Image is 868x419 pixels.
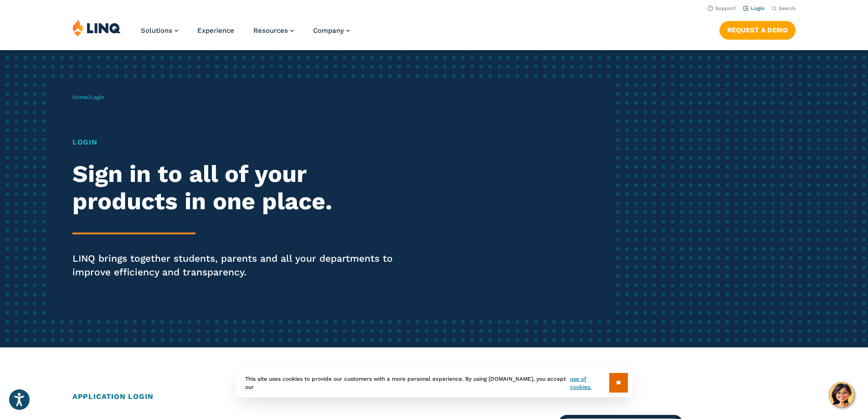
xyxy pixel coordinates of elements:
a: Request a Demo [719,21,796,39]
span: Search [779,5,796,11]
span: Resources [253,26,288,35]
a: Resources [253,26,294,35]
p: LINQ brings together students, parents and all your departments to improve efficiency and transpa... [72,252,407,279]
a: Home [72,94,88,100]
a: Experience [197,26,234,35]
a: Company [313,26,350,35]
a: Solutions [141,26,178,35]
nav: Button Navigation [719,19,796,39]
h1: Login [72,137,407,148]
a: Login [743,5,765,11]
a: use of cookies. [570,375,609,391]
h2: Sign in to all of your products in one place. [72,160,407,215]
button: Hello, have a question? Let’s chat. [829,382,854,408]
a: Support [708,5,736,11]
span: Login [90,94,104,100]
img: LINQ | K‑12 Software [72,19,121,36]
span: Company [313,26,344,35]
span: / [72,94,104,100]
span: Solutions [141,26,172,35]
button: Open Search Bar [772,5,796,12]
nav: Primary Navigation [141,19,350,49]
div: This site uses cookies to provide our customers with a more personal experience. By using [DOMAIN... [236,368,632,397]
